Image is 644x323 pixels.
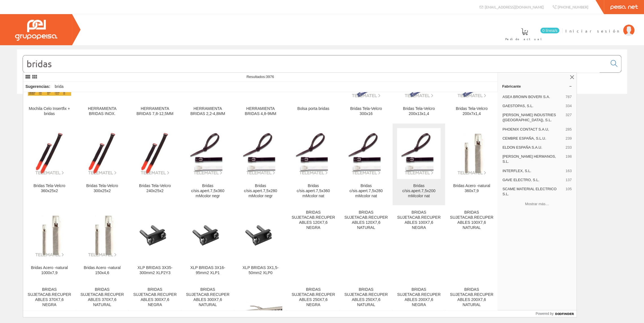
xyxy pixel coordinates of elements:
[565,168,572,174] span: 163
[502,103,563,109] span: GAESTOPAS, S.L.
[81,265,124,276] div: Bridas Acero -natural 150x4,6
[344,132,388,175] img: Bridas c/sis.apert.7,5x280 mMcolor nat
[565,177,572,183] span: 137
[28,214,71,257] img: Bridas Acero -natural 1000x7,9
[186,265,229,276] div: XLP BRIDAS 3X16-95mm2 XLP1
[81,106,124,116] div: HERRAMIENTA BRIDAS INOX.
[397,132,441,175] img: Bridas c/sis.apert.7,5x200 mMcolor nat
[340,123,392,205] a: Bridas c/sis.apert.7,5x280 mMcolor nat Bridas c/sis.apert.7,5x280 mMcolor nat
[23,55,607,72] input: Buscar...
[502,94,563,99] span: ASEA BROWN BOVERI S.A.
[186,183,229,199] div: Bridas c/sis.apert.7,5x360 mMcolor negr
[186,106,229,116] div: HERRAMIENTA BRIDAS 2,2-4,8MM
[535,310,576,317] a: Powered by
[292,183,335,199] div: Bridas c/sis.apert.7,5x360 mMcolor nat
[28,287,71,307] div: BRIDAS SUJETACAB.RECUPERABLES 370X7,6 NEGRA
[344,106,388,116] div: Bridas Tela-Velcro 300x16
[239,106,282,116] div: HERRAMIENTA BRIDAS 4,8-9MM
[565,187,572,197] span: 105
[246,75,274,79] span: Resultados:
[287,205,340,282] a: BRIDAS SUJETACAB.RECUPERABLES 120X7,6 NEGRA
[292,132,335,175] img: Bridas c/sis.apert.7,5x360 mMcolor nat
[340,205,392,282] a: BRIDAS SUJETACAB.RECUPERABLES 120X7,6 NATURAL
[28,106,71,116] div: Mochila Celo Insertfix + bridas
[133,214,177,257] img: XLP BRIDAS 3X35-300mm2 XLP2Y3
[266,75,274,79] span: 3976
[133,265,177,276] div: XLP BRIDAS 3X35-300mm2 XLP2Y3
[28,183,71,194] div: Bridas Tela-Velcro 360x25x2
[397,210,441,230] div: BRIDAS SUJETACAB.RECUPERABLES 100X7,6 NEGRA
[292,287,335,307] div: BRIDAS SUJETACAB.RECUPERABLES 250X7,6 NEGRA
[445,123,498,205] a: Bridas Acero -natural 360x7,9 Bridas Acero -natural 360x7,9
[535,311,553,316] span: Powered by
[17,101,627,106] div: © Grupo Peisa
[186,132,229,175] img: Bridas c/sis.apert.7,5x360 mMcolor negr
[133,132,177,175] img: Bridas Tela-Velcro 240x25x2
[498,82,576,91] a: Fabricante
[186,214,229,257] img: XLP BRIDAS 3X16-95mm2 XLP1
[505,36,544,42] span: Pedido actual
[450,183,493,194] div: Bridas Acero -natural 360x7,9
[344,210,388,230] div: BRIDAS SUJETACAB.RECUPERABLES 120X7,6 NATURAL
[28,265,71,276] div: Bridas Acero -natural 1000x7,9
[129,205,181,282] a: XLP BRIDAS 3X35-300mm2 XLP2Y3 XLP BRIDAS 3X35-300mm2 XLP2Y3
[502,145,563,150] span: ELDON ESPAÑA S.A.U.
[28,132,71,175] img: Bridas Tela-Velcro 360x25x2
[287,123,340,205] a: Bridas c/sis.apert.7,5x360 mMcolor nat Bridas c/sis.apert.7,5x360 mMcolor nat
[133,106,177,116] div: HERRAMIENTA BRIDAS 7,8-12,5MM
[565,23,634,29] a: Iniciar sesión
[23,83,51,91] div: Sugerencias:
[234,205,287,282] a: XLP BRIDAS 3X1,5-50mm2 XLP0 XLP BRIDAS 3X1,5-50mm2 XLP0
[450,106,493,116] div: Bridas Tela-Velcro 200x7x1,4
[502,168,563,174] span: INTERFLEX, S.L.
[565,94,572,99] span: 787
[502,112,563,123] span: [PERSON_NAME] INDUSTRIES ([GEOGRAPHIC_DATA]), S.L.
[181,205,234,282] a: XLP BRIDAS 3X16-95mm2 XLP1 XLP BRIDAS 3X16-95mm2 XLP1
[502,177,563,183] span: GAVE ELECTRO, S.L.
[397,106,441,116] div: Bridas Tela-Velcro 200x13x1,4
[239,265,282,276] div: XLP BRIDAS 3X1,5-50mm2 XLP0
[502,136,563,141] span: CEMBRE ESPAÑA, S.L.U.
[81,287,124,307] div: BRIDAS SUJETACAB.RECUPERABLES 370X7,6 NATURAL
[292,210,335,230] div: BRIDAS SUJETACAB.RECUPERABLES 120X7,6 NEGRA
[81,214,124,257] img: Bridas Acero -natural 150x4,6
[181,123,234,205] a: Bridas c/sis.apert.7,5x360 mMcolor negr Bridas c/sis.apert.7,5x360 mMcolor negr
[393,123,445,205] a: Bridas c/sis.apert.7,5x200 mMcolor nat Bridas c/sis.apert.7,5x200 mMcolor nat
[129,123,181,205] a: Bridas Tela-Velcro 240x25x2 Bridas Tela-Velcro 240x25x2
[239,183,282,199] div: Bridas c/sis.apert.7,5x280 mMcolor negr
[485,5,544,9] span: [EMAIL_ADDRESS][DOMAIN_NAME]
[500,199,574,209] button: Mostrar más…
[53,82,66,92] div: brida
[450,287,493,307] div: BRIDAS SUJETACAB.RECUPERABLES 200X7,6 NATURAL
[565,154,572,164] span: 198
[450,132,493,175] img: Bridas Acero -natural 360x7,9
[393,205,445,282] a: BRIDAS SUJETACAB.RECUPERABLES 100X7,6 NEGRA
[234,123,287,205] a: Bridas c/sis.apert.7,5x280 mMcolor negr Bridas c/sis.apert.7,5x280 mMcolor negr
[565,145,572,150] span: 233
[76,205,129,282] a: Bridas Acero -natural 150x4,6 Bridas Acero -natural 150x4,6
[186,287,229,307] div: BRIDAS SUJETACAB.RECUPERABLES 300X7,6 NATURAL
[565,28,620,34] span: Iniciar sesión
[450,210,493,230] div: BRIDAS SUJETACAB.RECUPERABLES 100X7,6 NATURAL
[81,183,124,194] div: Bridas Tela-Velcro 300x25x2
[397,183,441,199] div: Bridas c/sis.apert.7,5x200 mMcolor nat
[15,20,57,41] img: Grupo Peisa
[565,103,572,109] span: 334
[502,154,563,164] span: [PERSON_NAME] HERMANOS, S.L.
[344,183,388,199] div: Bridas c/sis.apert.7,5x280 mMcolor nat
[133,183,177,194] div: Bridas Tela-Velcro 240x25x2
[292,106,335,111] div: Bolsa porta bridas
[239,132,282,175] img: Bridas c/sis.apert.7,5x280 mMcolor negr
[445,205,498,282] a: BRIDAS SUJETACAB.RECUPERABLES 100X7,6 NATURAL
[133,287,177,307] div: BRIDAS SUJETACAB.RECUPERABLES 300X7,6 NEGRA
[239,214,282,257] img: XLP BRIDAS 3X1,5-50mm2 XLP0
[344,287,388,307] div: BRIDAS SUJETACAB.RECUPERABLES 250X7,6 NATURAL
[558,5,588,9] span: [PHONE_NUMBER]
[23,205,76,282] a: Bridas Acero -natural 1000x7,9 Bridas Acero -natural 1000x7,9
[565,136,572,141] span: 239
[81,132,124,175] img: Bridas Tela-Velcro 300x25x2
[565,112,572,123] span: 327
[76,123,129,205] a: Bridas Tela-Velcro 300x25x2 Bridas Tela-Velcro 300x25x2
[565,127,572,132] span: 285
[23,123,76,205] a: Bridas Tela-Velcro 360x25x2 Bridas Tela-Velcro 360x25x2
